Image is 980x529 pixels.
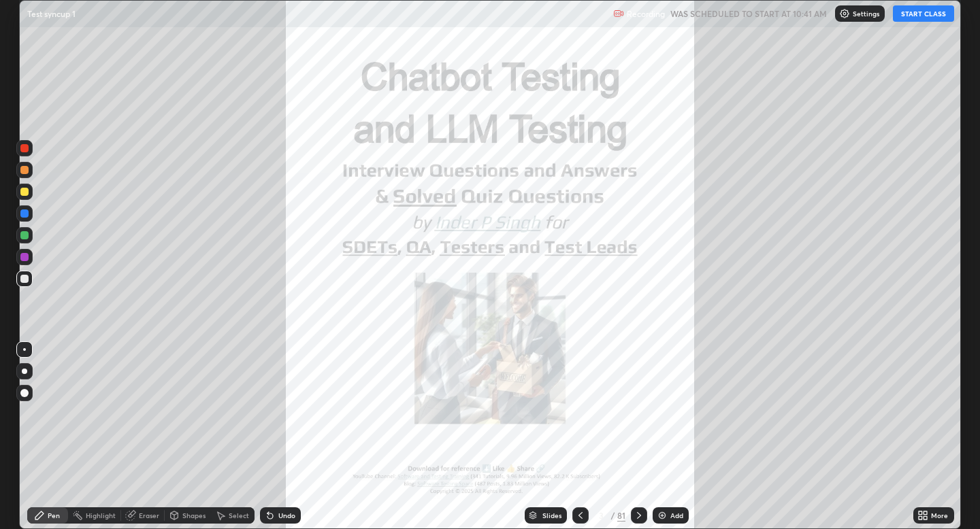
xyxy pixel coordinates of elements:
[278,512,295,519] div: Undo
[610,511,615,519] div: /
[229,512,249,519] div: Select
[657,510,668,521] img: add-slide-button
[931,512,948,519] div: More
[139,512,159,519] div: Eraser
[182,512,206,519] div: Shapes
[670,512,683,519] div: Add
[542,512,561,519] div: Slides
[594,511,608,519] div: 3
[27,8,76,19] p: Test syncup 1
[617,509,625,522] div: 81
[613,8,624,19] img: recording.375f2c34.svg
[627,9,665,19] p: Recording
[853,10,879,17] p: Settings
[839,8,850,19] img: class-settings-icons
[670,7,827,20] h5: WAS SCHEDULED TO START AT 10:41 AM
[893,5,954,22] button: START CLASS
[48,512,60,519] div: Pen
[86,512,116,519] div: Highlight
